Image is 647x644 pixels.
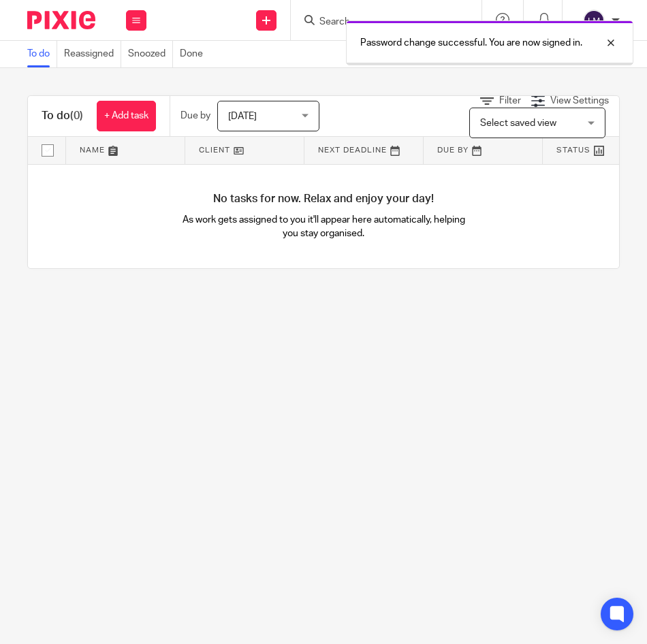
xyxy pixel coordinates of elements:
[360,36,582,50] p: Password change successful. You are now signed in.
[128,41,173,67] a: Snoozed
[27,41,57,67] a: To do
[499,96,521,106] span: Filter
[180,41,210,67] a: Done
[180,109,210,123] p: Due by
[97,101,156,131] a: + Add task
[480,118,556,128] span: Select saved view
[176,213,471,241] p: As work gets assigned to you it'll appear here automatically, helping you stay organised.
[70,110,83,121] span: (0)
[27,11,95,29] img: Pixie
[318,16,441,29] input: Search
[28,192,619,206] h4: No tasks for now. Relax and enjoy your day!
[64,41,121,67] a: Reassigned
[228,112,257,121] span: [DATE]
[42,109,83,123] h1: To do
[583,10,605,31] img: svg%3E
[550,96,609,106] span: View Settings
